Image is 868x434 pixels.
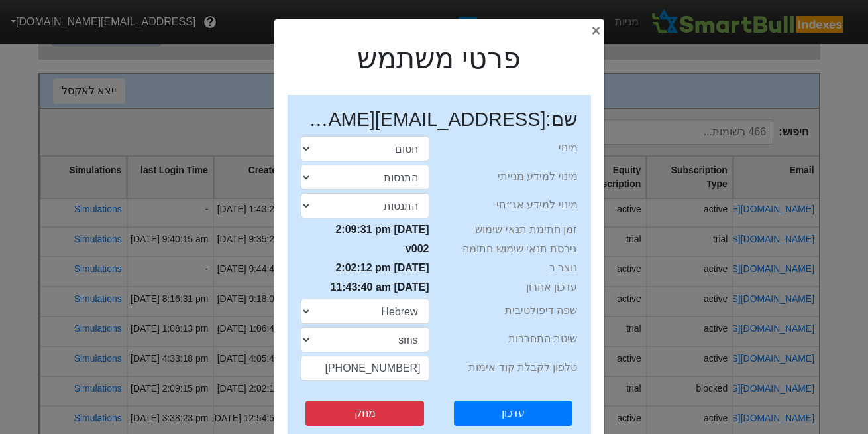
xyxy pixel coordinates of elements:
div: נוצר ב [449,260,578,276]
div: גירסת תנאי שימוש חתומה [449,241,578,257]
div: טלפון לקבלת קוד אימות [449,360,578,376]
div: שפה דיפולטיבית [449,303,578,319]
div: עדכון אחרון [449,279,578,295]
div: זמן חתימת תנאי שימוש [449,222,578,238]
h1: פרטי משתמש [274,42,604,76]
button: עדכון [454,401,572,426]
div: שיטת התחברות [449,331,578,347]
span: [DATE] 2:02:12 pm [335,262,429,273]
button: מחק [305,401,424,426]
span: × [591,21,600,39]
div: מינוי למידע מנייתי [449,169,578,184]
input: מספר טלפון [301,356,429,381]
h2: שם : [EMAIL_ADDRESS][DOMAIN_NAME] [301,108,578,131]
span: v002 [406,243,429,254]
span: [DATE] 2:09:31 pm [335,224,429,235]
span: [DATE] 11:43:40 am [330,281,429,293]
div: מינוי [449,140,578,156]
div: מינוי למידע אג״חי [449,197,578,213]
